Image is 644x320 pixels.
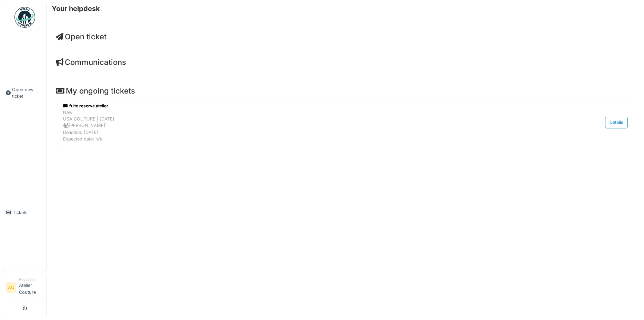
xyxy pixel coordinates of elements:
[3,154,47,271] a: Tickets
[605,117,628,128] div: Details
[56,32,106,41] a: Open ticket
[6,282,16,293] li: AC
[3,31,47,154] a: Open new ticket
[19,277,44,298] li: Atelier Couture
[52,4,100,13] h6: Your helpdesk
[56,58,635,67] h4: Communications
[12,86,44,99] span: Open new ticket
[19,277,44,282] div: Requester
[13,209,44,216] span: Tickets
[6,277,44,300] a: AC RequesterAtelier Couture
[63,109,545,142] div: New USA COUTURE | [DATE] [PERSON_NAME] Deadline: [DATE] Expected date: n/a
[61,101,630,144] a: fuite reserve atelier NewUSA COUTURE | [DATE] [PERSON_NAME]Deadline: [DATE]Expected date: n/a Det...
[56,86,635,95] h4: My ongoing tickets
[14,7,35,28] img: Badge_color-CXgf-gQk.svg
[63,103,545,109] div: fuite reserve atelier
